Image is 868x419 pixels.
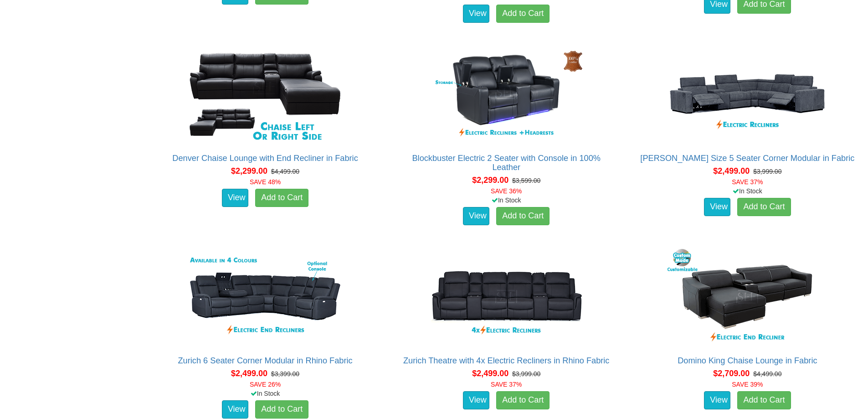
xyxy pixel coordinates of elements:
[512,177,540,184] del: $3,599.00
[496,5,550,23] a: Add to Cart
[463,5,489,23] a: View
[250,381,281,388] font: SAVE 26%
[178,356,353,365] a: Zurich 6 Seater Corner Modular in Rhino Fabric
[271,370,299,378] del: $3,399.00
[424,247,588,347] img: Zurich Theatre with 4x Electric Recliners in Rhino Fabric
[737,198,791,216] a: Add to Cart
[704,198,730,216] a: View
[255,189,308,207] a: Add to Cart
[665,44,829,145] img: Marlow King Size 5 Seater Corner Modular in Fabric
[172,154,358,163] a: Denver Chaise Lounge with End Recliner in Fabric
[512,370,540,378] del: $3,999.00
[231,166,267,176] span: $2,299.00
[632,186,863,196] div: In Stock
[713,369,750,378] span: $2,709.00
[403,356,610,365] a: Zurich Theatre with 4x Electric Recliners in Rhino Fabric
[732,178,763,186] font: SAVE 37%
[412,154,600,172] a: Blockbuster Electric 2 Seater with Console in 100% Leather
[491,381,522,388] font: SAVE 37%
[271,168,299,175] del: $4,499.00
[753,168,781,175] del: $3,999.00
[183,247,347,347] img: Zurich 6 Seater Corner Modular in Rhino Fabric
[704,391,730,409] a: View
[491,187,522,195] font: SAVE 36%
[753,370,781,378] del: $4,499.00
[737,391,791,409] a: Add to Cart
[463,207,489,225] a: View
[472,176,508,185] span: $2,299.00
[463,391,489,409] a: View
[250,178,281,186] font: SAVE 48%
[391,196,622,205] div: In Stock
[665,247,829,347] img: Domino King Chaise Lounge in Fabric
[713,166,750,176] span: $2,499.00
[183,44,347,145] img: Denver Chaise Lounge with End Recliner in Fabric
[222,400,248,419] a: View
[732,381,763,388] font: SAVE 39%
[640,154,854,163] a: [PERSON_NAME] Size 5 Seater Corner Modular in Fabric
[231,369,267,378] span: $2,499.00
[472,369,508,378] span: $2,499.00
[255,400,308,419] a: Add to Cart
[424,44,588,145] img: Blockbuster Electric 2 Seater with Console in 100% Leather
[496,391,550,409] a: Add to Cart
[496,207,550,225] a: Add to Cart
[222,189,248,207] a: View
[678,356,817,365] a: Domino King Chaise Lounge in Fabric
[149,389,380,398] div: In Stock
